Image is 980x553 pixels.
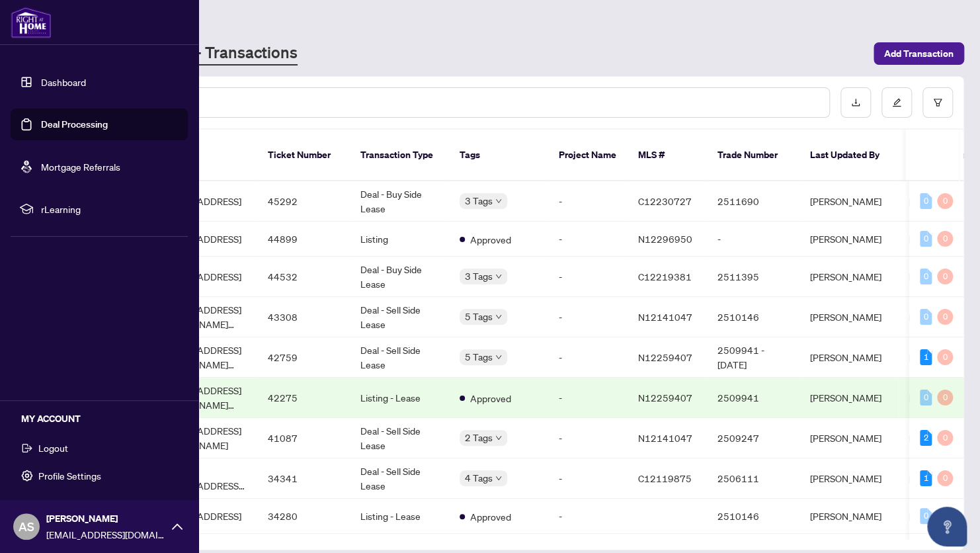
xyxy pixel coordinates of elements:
[38,465,101,486] span: Profile Settings
[707,181,799,222] td: 2511690
[937,390,953,405] div: 0
[638,472,692,484] span: C12119875
[46,527,165,542] span: [EMAIL_ADDRESS][DOMAIN_NAME]
[21,411,188,426] h5: MY ACCOUNT
[548,378,628,418] td: -
[495,475,502,482] span: down
[157,232,241,246] span: [STREET_ADDRESS]
[350,257,449,297] td: Deal - Buy Side Lease
[933,98,942,107] span: filter
[11,464,188,487] button: Profile Settings
[11,7,52,38] img: logo
[937,309,953,325] div: 0
[465,269,493,284] span: 3 Tags
[41,202,179,216] span: rLearning
[495,273,502,280] span: down
[157,509,241,523] span: [STREET_ADDRESS]
[157,343,247,372] span: [STREET_ADDRESS][PERSON_NAME][PERSON_NAME]
[799,337,899,378] td: [PERSON_NAME]
[470,391,511,405] span: Approved
[257,222,350,257] td: 44899
[799,257,899,297] td: [PERSON_NAME]
[548,418,628,458] td: -
[157,269,241,284] span: [STREET_ADDRESS]
[920,309,932,325] div: 0
[840,87,871,118] button: download
[874,42,964,65] button: Add Transaction
[19,517,34,536] span: AS
[257,337,350,378] td: 42759
[548,222,628,257] td: -
[707,297,799,337] td: 2510146
[548,499,628,534] td: -
[11,437,188,459] button: Logout
[922,87,953,118] button: filter
[892,98,901,107] span: edit
[41,161,120,173] a: Mortgage Referrals
[41,76,86,88] a: Dashboard
[799,297,899,337] td: [PERSON_NAME]
[257,181,350,222] td: 45292
[920,231,932,247] div: 0
[884,43,954,64] span: Add Transaction
[350,297,449,337] td: Deal - Sell Side Lease
[350,378,449,418] td: Listing - Lease
[799,181,899,222] td: [PERSON_NAME]
[638,195,692,207] span: C12230727
[449,130,548,181] th: Tags
[350,337,449,378] td: Deal - Sell Side Lease
[257,418,350,458] td: 41087
[707,257,799,297] td: 2511395
[937,470,953,486] div: 0
[257,499,350,534] td: 34280
[465,470,493,486] span: 4 Tags
[920,390,932,405] div: 0
[350,499,449,534] td: Listing - Lease
[799,222,899,257] td: [PERSON_NAME]
[638,311,692,323] span: N12141047
[707,222,799,257] td: -
[937,349,953,365] div: 0
[707,499,799,534] td: 2510146
[465,309,493,324] span: 5 Tags
[257,297,350,337] td: 43308
[937,231,953,247] div: 0
[157,383,247,412] span: [STREET_ADDRESS][PERSON_NAME][PERSON_NAME]
[38,437,68,458] span: Logout
[548,257,628,297] td: -
[799,418,899,458] td: [PERSON_NAME]
[257,130,350,181] th: Ticket Number
[638,351,692,363] span: N12259407
[707,458,799,499] td: 2506111
[920,269,932,284] div: 0
[707,418,799,458] td: 2509247
[937,430,953,446] div: 0
[638,233,692,245] span: N12296950
[628,130,707,181] th: MLS #
[799,378,899,418] td: [PERSON_NAME]
[548,130,628,181] th: Project Name
[638,271,692,282] span: C12219381
[350,130,449,181] th: Transaction Type
[350,222,449,257] td: Listing
[548,337,628,378] td: -
[465,193,493,208] span: 3 Tags
[920,470,932,486] div: 1
[465,349,493,364] span: 5 Tags
[799,458,899,499] td: [PERSON_NAME]
[465,430,493,445] span: 2 Tags
[350,458,449,499] td: Deal - Sell Side Lease
[638,392,692,404] span: N12259407
[707,337,799,378] td: 2509941 - [DATE]
[350,181,449,222] td: Deal - Buy Side Lease
[46,511,165,526] span: [PERSON_NAME]
[881,87,912,118] button: edit
[638,432,692,444] span: N12141047
[257,257,350,297] td: 44532
[927,507,967,546] button: Open asap
[495,314,502,320] span: down
[851,98,860,107] span: download
[157,194,241,208] span: [STREET_ADDRESS]
[548,458,628,499] td: -
[470,232,511,247] span: Approved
